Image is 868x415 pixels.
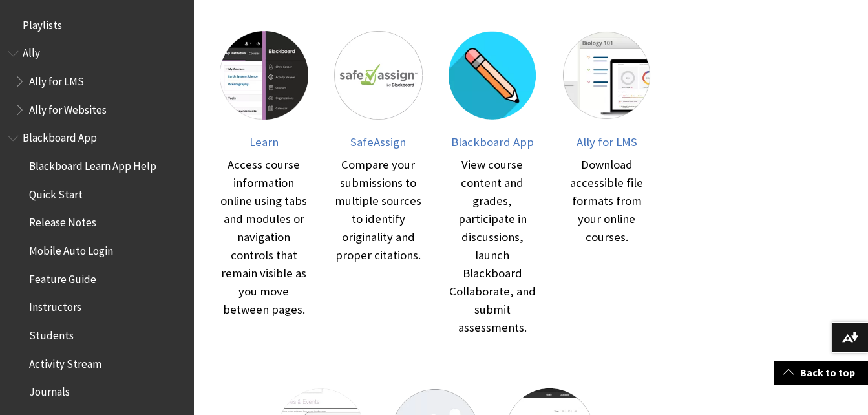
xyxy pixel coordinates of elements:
[29,325,74,342] span: Students
[8,43,186,121] nav: Book outline for Anthology Ally Help
[449,31,537,337] a: Blackboard App Blackboard App View course content and grades, participate in discussions, launch ...
[334,156,423,264] div: Compare your submissions to multiple sources to identify originality and proper citations.
[334,31,423,120] img: SafeAssign
[220,31,308,120] img: Learn
[577,134,637,149] span: Ally for LMS
[562,156,651,246] div: Download accessible file formats from your online courses.
[23,14,62,32] span: Playlists
[8,14,186,36] nav: Book outline for Playlists
[29,155,156,173] span: Blackboard Learn App Help
[562,31,651,120] img: Ally for LMS
[29,184,83,201] span: Quick Start
[334,31,423,337] a: SafeAssign SafeAssign Compare your submissions to multiple sources to identify originality and pr...
[449,156,537,337] div: View course content and grades, participate in discussions, launch Blackboard Collaborate, and su...
[449,31,537,120] img: Blackboard App
[23,127,97,145] span: Blackboard App
[562,31,651,337] a: Ally for LMS Ally for LMS Download accessible file formats from your online courses.
[29,212,96,229] span: Release Notes
[29,99,107,116] span: Ally for Websites
[29,381,70,399] span: Journals
[23,43,40,60] span: Ally
[451,134,534,149] span: Blackboard App
[249,134,279,149] span: Learn
[29,70,84,88] span: Ally for LMS
[220,31,308,337] a: Learn Learn Access course information online using tabs and modules or navigation controls that r...
[220,156,308,319] div: Access course information online using tabs and modules or navigation controls that remain visibl...
[774,361,868,385] a: Back to top
[29,268,96,286] span: Feature Guide
[29,240,113,257] span: Mobile Auto Login
[29,353,101,370] span: Activity Stream
[350,134,406,149] span: SafeAssign
[29,297,81,314] span: Instructors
